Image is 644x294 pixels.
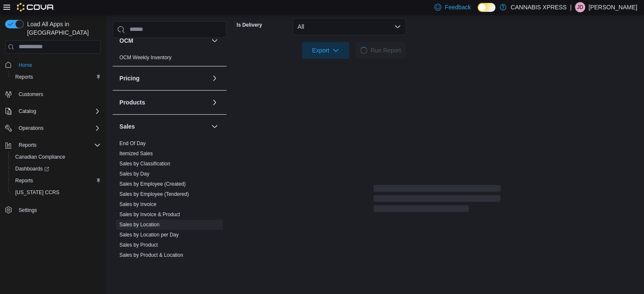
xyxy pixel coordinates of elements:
[15,123,47,133] button: Operations
[575,2,585,12] div: Jordan Desilva
[119,181,186,187] a: Sales by Employee (Created)
[2,139,104,151] button: Reports
[19,91,43,98] span: Customers
[119,201,156,208] span: Sales by Invoice
[119,36,208,45] button: OCM
[119,252,183,258] span: Sales by Product & Location
[113,52,227,66] div: OCM
[119,170,149,177] span: Sales by Day
[570,2,572,12] p: |
[19,62,32,69] span: Home
[119,222,160,228] a: Sales by Location
[19,108,36,115] span: Catalog
[119,212,180,217] a: Sales by Invoice & Product
[2,122,104,134] button: Operations
[373,187,500,214] span: Loading
[12,164,53,174] a: Dashboards
[511,2,567,12] p: CANNABIS XPRESS
[15,106,101,116] span: Catalog
[293,18,406,35] button: All
[577,2,583,12] span: JD
[2,59,104,71] button: Home
[15,154,65,160] span: Canadian Compliance
[15,177,33,184] span: Reports
[119,140,146,147] span: End Of Day
[12,187,101,198] span: Washington CCRS
[119,74,208,82] button: Pricing
[119,242,158,248] a: Sales by Product
[237,22,262,28] label: Is Delivery
[119,150,153,157] span: Itemized Sales
[119,55,171,60] a: OCM Weekly Inventory
[119,36,133,45] h3: OCM
[119,98,208,107] button: Products
[210,97,220,107] button: Products
[12,176,36,186] a: Reports
[15,205,40,215] a: Settings
[15,60,101,70] span: Home
[15,140,101,150] span: Reports
[119,211,180,218] span: Sales by Invoice & Product
[15,140,40,150] button: Reports
[119,122,208,131] button: Sales
[113,138,227,284] div: Sales
[119,252,183,258] a: Sales by Product & Location
[119,54,171,61] span: OCM Weekly Inventory
[307,42,344,59] span: Export
[8,175,104,187] button: Reports
[5,55,101,238] nav: Complex example
[15,123,101,133] span: Operations
[15,189,59,196] span: [US_STATE] CCRS
[589,2,637,12] p: [PERSON_NAME]
[17,3,55,11] img: Cova
[119,74,139,82] h3: Pricing
[210,73,220,83] button: Pricing
[15,204,101,215] span: Settings
[119,231,179,238] span: Sales by Location per Day
[478,3,495,12] input: Dark Mode
[119,242,158,248] span: Sales by Product
[24,20,101,37] span: Load All Apps in [GEOGRAPHIC_DATA]
[12,187,63,198] a: [US_STATE] CCRS
[19,125,44,132] span: Operations
[2,203,104,216] button: Settings
[15,74,33,80] span: Reports
[15,89,101,99] span: Customers
[210,36,220,46] button: OCM
[119,221,160,228] span: Sales by Location
[19,142,36,148] span: Reports
[15,60,36,70] a: Home
[15,165,49,172] span: Dashboards
[119,232,179,238] a: Sales by Location per Day
[302,42,349,59] button: Export
[119,171,149,177] a: Sales by Day
[370,46,401,55] span: Run Report
[359,46,368,55] span: Loading
[12,176,101,186] span: Reports
[12,72,36,82] a: Reports
[119,160,170,167] span: Sales by Classification
[355,42,406,59] button: LoadingRun Report
[8,71,104,83] button: Reports
[2,88,104,100] button: Customers
[445,3,470,11] span: Feedback
[210,121,220,132] button: Sales
[12,164,101,174] span: Dashboards
[15,106,39,116] button: Catalog
[119,151,153,157] a: Itemized Sales
[8,163,104,175] a: Dashboards
[119,140,146,146] a: End Of Day
[12,72,101,82] span: Reports
[119,181,186,187] span: Sales by Employee (Created)
[119,161,170,167] a: Sales by Classification
[119,191,189,198] span: Sales by Employee (Tendered)
[12,152,69,162] a: Canadian Compliance
[119,122,135,131] h3: Sales
[8,187,104,198] button: [US_STATE] CCRS
[12,152,101,162] span: Canadian Compliance
[119,201,156,207] a: Sales by Invoice
[119,98,145,107] h3: Products
[8,151,104,163] button: Canadian Compliance
[119,191,189,197] a: Sales by Employee (Tendered)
